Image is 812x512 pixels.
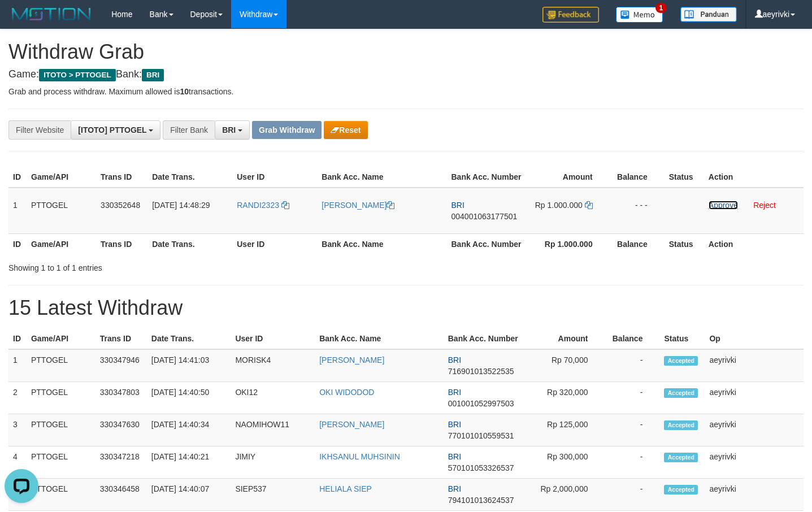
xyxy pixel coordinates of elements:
[448,452,461,461] span: BRI
[147,328,231,349] th: Date Trans.
[665,233,704,254] th: Status
[605,349,659,382] td: -
[237,201,279,210] span: RANDI2323
[8,382,27,414] td: 2
[704,233,804,254] th: Action
[616,7,663,23] img: Button%20Memo.svg
[605,382,659,414] td: -
[317,167,446,188] th: Bank Acc. Name
[664,388,698,398] span: Accepted
[8,446,27,479] td: 4
[8,86,804,97] p: Grab and process withdraw. Maximum allowed is transactions.
[319,388,374,397] a: OKI WIDODOD
[705,328,804,349] th: Op
[180,87,189,96] strong: 10
[95,446,147,479] td: 330347218
[27,188,96,234] td: PTTOGEL
[523,414,605,446] td: Rp 125,000
[523,479,605,511] td: Rp 2,000,000
[27,479,95,511] td: PTTOGEL
[664,485,698,494] span: Accepted
[705,382,804,414] td: aeyrivki
[605,414,659,446] td: -
[527,233,610,254] th: Rp 1.000.000
[8,233,27,254] th: ID
[659,328,705,349] th: Status
[95,479,147,511] td: 330346458
[231,382,315,414] td: OKI12
[319,355,384,365] a: [PERSON_NAME]
[448,420,461,429] span: BRI
[39,69,116,81] span: ITOTO > PTTOGEL
[147,349,231,382] td: [DATE] 14:41:03
[610,233,665,254] th: Balance
[655,3,667,13] span: 1
[147,233,232,254] th: Date Trans.
[95,328,147,349] th: Trans ID
[704,167,804,188] th: Action
[96,233,147,254] th: Trans ID
[448,367,514,376] span: Copy 716901013522535 to clipboard
[319,420,384,429] a: [PERSON_NAME]
[163,120,215,140] div: Filter Bank
[142,69,164,81] span: BRI
[231,349,315,382] td: MORISK4
[215,120,250,140] button: BRI
[27,349,95,382] td: PTTOGEL
[610,167,665,188] th: Balance
[448,399,514,408] span: Copy 001001052997503 to clipboard
[231,414,315,446] td: NAOMIHOW11
[27,414,95,446] td: PTTOGEL
[232,233,317,254] th: User ID
[705,349,804,382] td: aeyrivki
[27,382,95,414] td: PTTOGEL
[95,414,147,446] td: 330347630
[451,212,518,221] span: Copy 004001063177501 to clipboard
[605,446,659,479] td: -
[523,382,605,414] td: Rp 320,000
[444,328,523,349] th: Bank Acc. Number
[27,167,96,188] th: Game/API
[451,201,464,210] span: BRI
[605,328,659,349] th: Balance
[527,167,610,188] th: Amount
[152,201,210,210] span: [DATE] 14:48:29
[680,7,737,22] img: panduan.png
[535,201,583,210] span: Rp 1.000.000
[705,479,804,511] td: aeyrivki
[231,479,315,511] td: SIEP537
[319,452,400,461] a: IKHSANUL MUHSININ
[664,356,698,366] span: Accepted
[147,414,231,446] td: [DATE] 14:40:34
[448,388,461,397] span: BRI
[8,188,27,234] td: 1
[322,201,394,210] a: [PERSON_NAME]
[5,5,38,38] button: Open LiveChat chat widget
[523,328,605,349] th: Amount
[664,420,698,430] span: Accepted
[8,349,27,382] td: 1
[95,349,147,382] td: 330347946
[252,121,322,139] button: Grab Withdraw
[448,484,461,493] span: BRI
[610,188,665,234] td: - - -
[96,167,147,188] th: Trans ID
[147,446,231,479] td: [DATE] 14:40:21
[319,484,372,493] a: HELIALA SIEP
[753,201,776,210] a: Reject
[232,167,317,188] th: User ID
[231,446,315,479] td: JIMIY
[8,414,27,446] td: 3
[448,496,514,505] span: Copy 794101013624537 to clipboard
[523,349,605,382] td: Rp 70,000
[448,355,461,365] span: BRI
[147,167,232,188] th: Date Trans.
[317,233,446,254] th: Bank Acc. Name
[585,201,593,210] a: Copy 1000000 to clipboard
[324,121,367,139] button: Reset
[8,297,804,319] h1: 15 Latest Withdraw
[78,125,146,134] span: [ITOTO] PTTOGEL
[8,6,94,23] img: MOTION_logo.png
[605,479,659,511] td: -
[101,201,140,210] span: 330352648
